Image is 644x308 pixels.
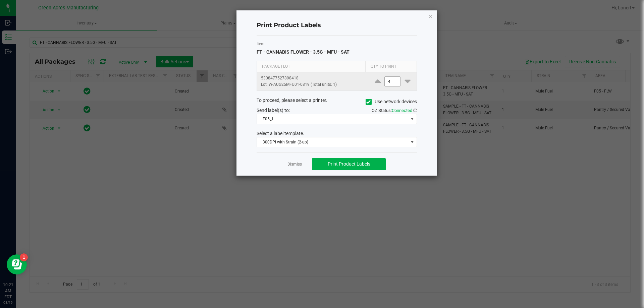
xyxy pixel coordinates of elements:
[257,108,290,113] span: Send label(s) to:
[287,162,302,167] a: Dismiss
[252,130,422,137] div: Select a label template.
[328,161,370,167] span: Print Product Labels
[257,41,417,47] label: Item
[365,61,412,72] th: Qty to Print
[257,49,350,55] span: FT - CANNABIS FLOWER - 3.5G - MFU - SAT
[257,21,417,30] h4: Print Product Labels
[261,75,365,81] p: 5308477527898418
[261,81,365,88] p: Lot: W-AUG25MFU01-0819 (Total units: 1)
[257,137,408,147] span: 300DPI with Strain (2-up)
[312,158,386,170] button: Print Product Labels
[257,114,408,124] span: F05_1
[366,98,417,105] label: Use network devices
[372,108,417,113] span: QZ Status:
[20,253,28,261] iframe: Resource center unread badge
[257,61,365,72] th: Package | Lot
[7,254,27,274] iframe: Resource center
[392,108,412,113] span: Connected
[252,97,422,107] div: To proceed, please select a printer.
